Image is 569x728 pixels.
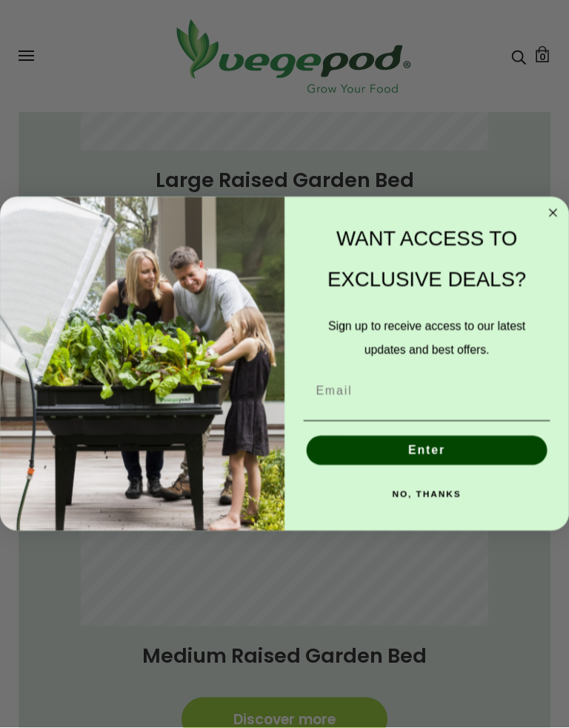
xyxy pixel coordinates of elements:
button: Enter [307,436,548,465]
input: Email [304,377,550,406]
button: NO, THANKS [304,479,550,508]
span: WANT ACCESS TO EXCLUSIVE DEALS? [327,228,526,292]
span: Sign up to receive access to our latest updates and best offers. [328,321,525,356]
button: Close dialog [545,204,562,222]
img: underline [304,421,550,422]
